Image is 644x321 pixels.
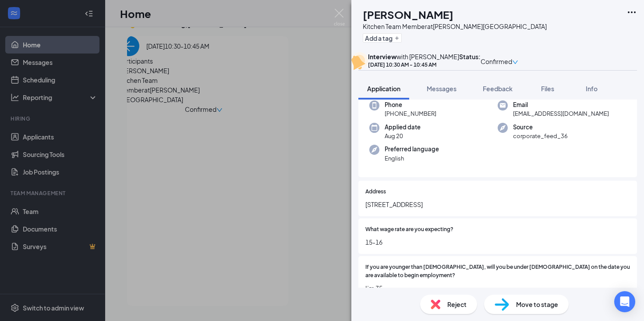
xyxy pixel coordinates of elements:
[365,283,630,293] span: I’m 35
[513,132,568,140] span: corporate_feed_36
[385,145,439,153] span: Preferred language
[365,200,630,209] span: [STREET_ADDRESS]
[365,188,386,196] span: Address
[365,237,630,247] span: 15-16
[363,33,402,43] button: PlusAdd a tag
[614,291,635,312] div: Open Intercom Messenger
[447,300,467,309] span: Reject
[513,100,609,109] span: Email
[513,123,568,132] span: Source
[385,154,439,163] span: English
[385,109,436,118] span: [PHONE_NUMBER]
[367,85,400,93] span: Application
[385,123,421,132] span: Applied date
[516,300,558,309] span: Move to stage
[541,85,554,93] span: Files
[513,109,609,118] span: [EMAIL_ADDRESS][DOMAIN_NAME]
[427,85,456,93] span: Messages
[365,225,453,234] span: What wage rate are you expecting?
[385,132,421,140] span: Aug 20
[394,36,400,41] svg: Plus
[363,7,453,22] h1: [PERSON_NAME]
[459,52,481,70] div: Status :
[512,59,518,65] span: down
[483,85,513,93] span: Feedback
[368,61,459,68] div: [DATE] 10:30 AM - 10:45 AM
[368,53,396,61] b: Interview
[365,263,630,280] span: If you are younger than [DEMOGRAPHIC_DATA], will you be under [DEMOGRAPHIC_DATA] on the date you ...
[481,57,512,66] span: Confirmed
[626,7,637,18] svg: Ellipses
[368,52,459,61] div: with [PERSON_NAME]
[385,100,436,109] span: Phone
[586,85,598,93] span: Info
[363,22,547,31] div: Kitchen Team Member at [PERSON_NAME][GEOGRAPHIC_DATA]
